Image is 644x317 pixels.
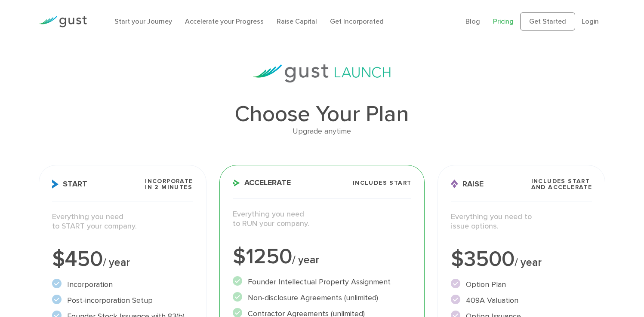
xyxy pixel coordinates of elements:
[451,212,592,232] p: Everything you need to issue options.
[451,295,592,306] li: 409A Valuation
[233,180,240,186] img: Accelerate Icon
[52,279,193,290] li: Incorporation
[233,276,412,288] li: Founder Intellectual Property Assignment
[520,12,575,30] a: Get Started
[233,246,412,268] div: $1250
[52,249,193,270] div: $450
[185,17,264,25] a: Accelerate your Progress
[330,17,384,25] a: Get Incorporated
[52,180,59,189] img: Start Icon X2
[253,64,391,82] img: gust-launch-logos.svg
[451,279,592,290] li: Option Plan
[233,292,412,304] li: Non-disclosure Agreements (unlimited)
[582,17,599,25] a: Login
[233,210,412,229] p: Everything you need to RUN your company.
[353,180,412,186] span: Includes START
[277,17,317,25] a: Raise Capital
[114,17,172,25] a: Start your Journey
[451,180,484,189] span: Raise
[292,253,319,266] span: / year
[52,180,87,189] span: Start
[145,178,193,190] span: Incorporate in 2 Minutes
[39,125,605,138] div: Upgrade anytime
[39,103,605,125] h1: Choose Your Plan
[515,256,542,269] span: / year
[451,180,458,189] img: Raise Icon
[531,178,592,190] span: Includes START and ACCELERATE
[52,212,193,232] p: Everything you need to START your company.
[52,295,193,306] li: Post-incorporation Setup
[233,179,291,187] span: Accelerate
[493,17,514,25] a: Pricing
[103,256,130,269] span: / year
[451,249,592,270] div: $3500
[465,17,480,25] a: Blog
[39,16,87,27] img: Gust Logo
